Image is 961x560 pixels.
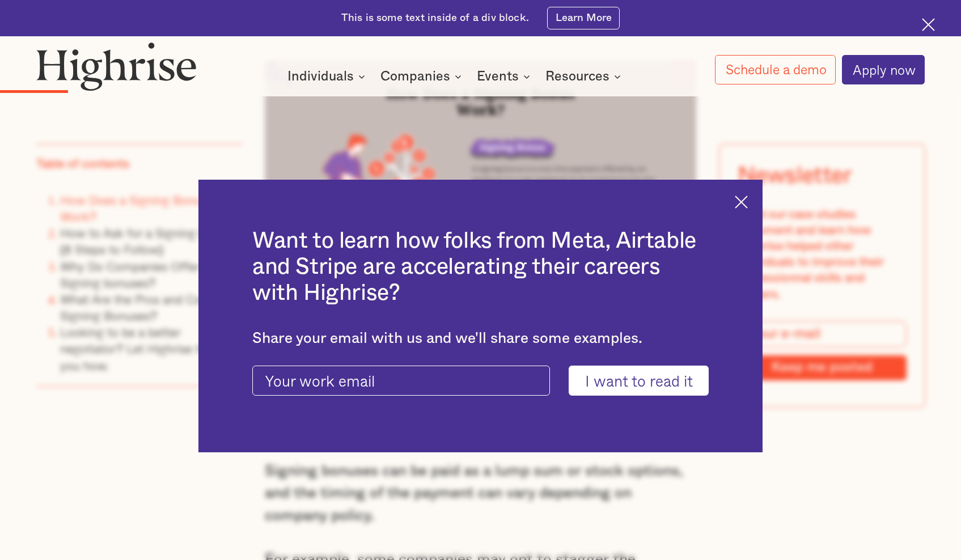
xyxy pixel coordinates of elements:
[380,70,450,83] div: Companies
[36,42,197,91] img: Highrise logo
[545,70,624,83] div: Resources
[735,196,748,209] img: Cross icon
[842,55,925,84] a: Apply now
[922,18,935,31] img: Cross icon
[287,70,369,83] div: Individuals
[477,70,519,83] div: Events
[715,55,836,84] a: Schedule a demo
[252,330,709,347] div: Share your email with us and we'll share some examples.
[252,228,709,306] h2: Want to learn how folks from Meta, Airtable and Stripe are accelerating their careers with Highrise?
[287,70,354,83] div: Individuals
[341,11,529,25] div: This is some text inside of a div block.
[380,70,465,83] div: Companies
[252,366,709,396] form: current-ascender-blog-article-modal-form
[477,70,534,83] div: Events
[545,70,609,83] div: Resources
[569,366,709,396] input: I want to read it
[252,366,550,396] input: Your work email
[547,7,620,29] a: Learn More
